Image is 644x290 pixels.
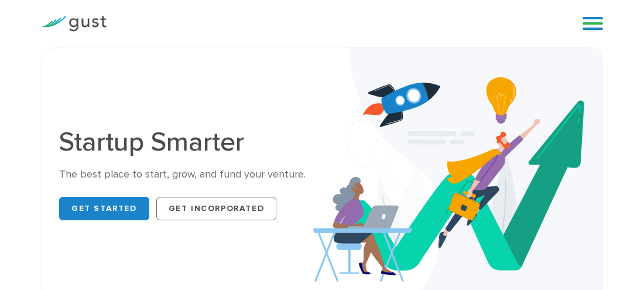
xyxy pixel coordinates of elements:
a: Get Incorporated [156,197,277,220]
h1: Startup Smarter [59,129,313,156]
img: Gust Logo [41,16,107,32]
div: The best place to start, grow, and fund your venture. [59,168,313,182]
a: Get Started [59,197,149,220]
